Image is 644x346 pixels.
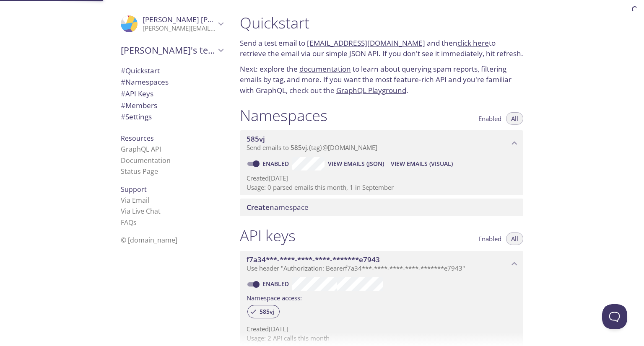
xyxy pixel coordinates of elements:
[254,308,279,315] span: 585vj
[121,66,160,75] span: Quickstart
[121,112,152,121] span: Settings
[391,159,453,169] span: View Emails (Visual)
[121,101,125,110] span: #
[114,111,230,123] div: Team Settings
[247,174,517,183] p: Created [DATE]
[143,24,216,33] p: [PERSON_NAME][EMAIL_ADDRESS][DOMAIN_NAME]
[121,101,157,110] span: Members
[240,130,523,156] div: 585vj namespace
[240,199,523,216] div: Create namespace
[133,218,137,227] span: s
[121,207,161,216] a: Via Live Chat
[240,38,523,59] p: Send a test email to and then to retrieve the email via our simple JSON API. If you don't see it ...
[114,39,230,61] div: Miguel's team
[473,112,506,125] button: Enabled
[121,218,137,227] a: FAQ
[473,232,506,245] button: Enabled
[121,89,153,98] span: API Keys
[240,64,523,96] p: Next: explore the to learn about querying spam reports, filtering emails by tag, and more. If you...
[247,183,517,192] p: Usage: 0 parsed emails this month, 1 in September
[114,10,230,38] div: Miguel Romero
[121,44,216,56] span: [PERSON_NAME]'s team
[247,305,280,318] div: 585vj
[121,145,161,154] a: GraphQL API
[240,226,296,245] h1: API keys
[261,280,292,288] a: Enabled
[240,13,523,32] h1: Quickstart
[328,159,384,169] span: View Emails (JSON)
[247,325,517,333] p: Created [DATE]
[121,77,125,87] span: #
[121,89,125,98] span: #
[143,15,257,24] span: [PERSON_NAME] [PERSON_NAME]
[114,100,230,111] div: Members
[506,232,523,245] button: All
[325,157,387,170] button: View Emails (JSON)
[114,76,230,88] div: Namespaces
[291,143,307,152] span: 585vj
[247,134,265,144] span: 585vj
[261,160,292,168] a: Enabled
[247,291,302,303] label: Namespace access:
[247,202,270,212] span: Create
[457,38,489,48] a: click here
[121,185,147,194] span: Support
[121,156,171,165] a: Documentation
[121,196,149,205] a: Via Email
[121,112,125,121] span: #
[121,66,125,75] span: #
[299,64,351,74] a: documentation
[121,235,177,245] span: © [DOMAIN_NAME]
[240,106,327,125] h1: Namespaces
[114,65,230,77] div: Quickstart
[307,38,425,48] a: [EMAIL_ADDRESS][DOMAIN_NAME]
[602,304,627,329] iframe: Help Scout Beacon - Open
[247,202,309,212] span: namespace
[121,167,158,176] a: Status Page
[387,157,456,170] button: View Emails (Visual)
[506,112,523,125] button: All
[114,88,230,100] div: API Keys
[121,77,169,87] span: Namespaces
[247,143,377,152] span: Send emails to . {tag} @[DOMAIN_NAME]
[336,85,406,95] a: GraphQL Playground
[121,134,154,143] span: Resources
